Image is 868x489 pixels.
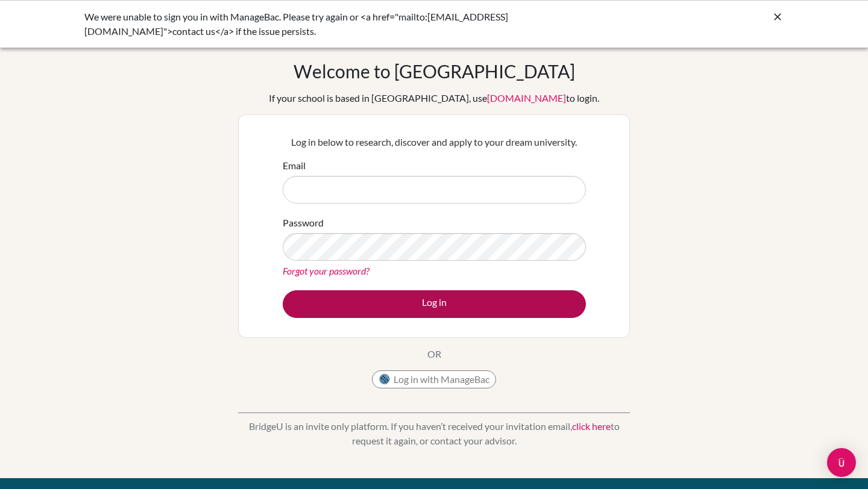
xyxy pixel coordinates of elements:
p: Log in below to research, discover and apply to your dream university. [283,135,586,149]
a: [DOMAIN_NAME] [487,92,566,104]
a: Forgot your password? [283,265,370,276]
h1: Welcome to [GEOGRAPHIC_DATA] [294,60,575,82]
div: If your school is based in [GEOGRAPHIC_DATA], use to login. [269,91,599,105]
div: We were unable to sign you in with ManageBac. Please try again or <a href="mailto:[EMAIL_ADDRESS]... [84,10,603,39]
p: OR [427,347,441,361]
a: click here [572,420,611,432]
button: Log in with ManageBac [372,370,496,388]
label: Email [283,158,306,173]
p: BridgeU is an invite only platform. If you haven’t received your invitation email, to request it ... [238,419,630,448]
label: Password [283,216,324,230]
div: Open Intercom Messenger [827,448,856,477]
button: Log in [283,290,586,318]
